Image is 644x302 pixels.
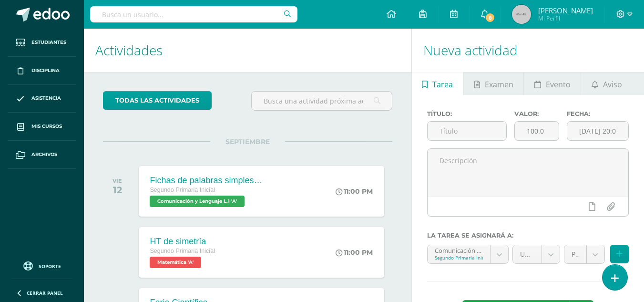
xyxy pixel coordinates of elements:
[567,122,628,140] input: Fecha de entrega
[428,245,509,263] a: Comunicación y Lenguaje L.1 'A'Segundo Primaria Inicial
[150,187,215,193] span: Segundo Primaria Inicial
[515,122,559,140] input: Puntos máximos
[428,122,506,140] input: Título
[150,176,264,186] div: Fichas de palabras simples y compuestas
[435,245,483,254] div: Comunicación y Lenguaje L.1 'A'
[95,29,400,72] h1: Actividades
[423,29,633,72] h1: Nueva actividad
[90,6,297,22] input: Busca un usuario...
[150,257,201,268] span: Matemática 'A'
[427,110,507,117] label: Título:
[39,263,61,270] span: Soporte
[8,29,76,57] a: Estudiantes
[8,57,76,85] a: Disciplina
[27,290,63,296] span: Cerrar panel
[581,72,632,95] a: Aviso
[567,110,629,117] label: Fecha:
[31,94,61,102] span: Asistencia
[538,14,593,22] span: Mi Perfil
[512,5,531,24] img: 45x45
[514,110,559,117] label: Valor:
[603,73,622,96] span: Aviso
[336,248,373,257] div: 11:00 PM
[8,85,76,113] a: Asistencia
[564,245,604,263] a: Prueba de Logro (40.0%)
[31,123,62,130] span: Mis cursos
[524,72,581,95] a: Evento
[464,72,523,95] a: Examen
[150,248,215,254] span: Segundo Primaria Inicial
[210,137,285,146] span: SEPTIEMBRE
[150,196,245,207] span: Comunicación y Lenguaje L.1 'A'
[572,245,579,263] span: Prueba de Logro (40.0%)
[412,72,463,95] a: Tarea
[112,184,122,196] div: 12
[252,92,391,110] input: Busca una actividad próxima aquí...
[427,232,629,239] label: La tarea se asignará a:
[8,113,76,141] a: Mis cursos
[150,237,215,247] div: HT de simetría
[11,259,72,272] a: Soporte
[538,6,593,15] span: [PERSON_NAME]
[336,187,373,196] div: 11:00 PM
[435,254,483,261] div: Segundo Primaria Inicial
[31,67,60,74] span: Disciplina
[8,141,76,169] a: Archivos
[485,73,513,96] span: Examen
[432,73,453,96] span: Tarea
[103,91,212,110] a: todas las Actividades
[520,245,534,263] span: Unidad 4
[513,245,560,263] a: Unidad 4
[546,73,571,96] span: Evento
[485,12,495,23] span: 8
[112,177,122,184] div: VIE
[31,151,57,158] span: Archivos
[31,39,66,46] span: Estudiantes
